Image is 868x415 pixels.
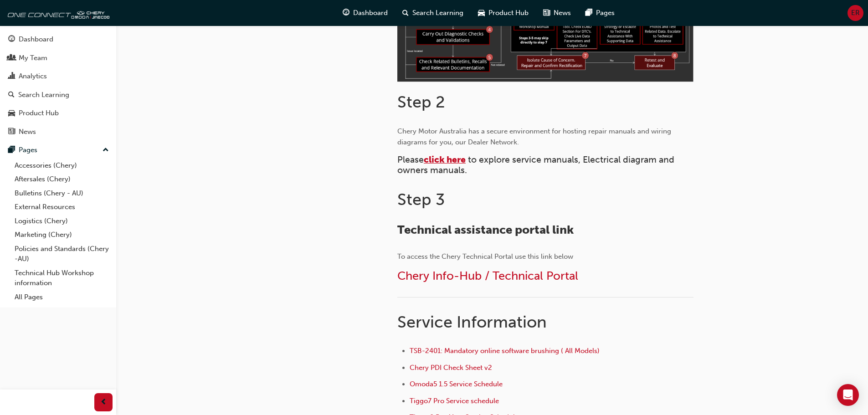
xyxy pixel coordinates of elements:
span: news-icon [543,7,550,19]
img: oneconnect [5,4,109,22]
a: news-iconNews [536,4,578,22]
span: car-icon [8,109,15,118]
a: Aftersales (Chery) [11,172,113,186]
a: Omoda5 1.5 Service Schedule [410,380,503,388]
div: Open Intercom Messenger [837,384,859,406]
span: guage-icon [343,7,349,19]
a: search-iconSearch Learning [395,4,471,22]
span: news-icon [8,128,15,136]
span: News [554,8,571,18]
a: Tiggo7 Pro Service schedule [410,397,499,405]
span: search-icon [8,91,15,99]
span: Product Hub [488,8,529,18]
a: TSB-2401: Mandatory online software brushing ( All Models) [410,347,600,355]
a: News [4,123,113,140]
button: Pages [4,142,113,159]
a: car-iconProduct Hub [471,4,536,22]
button: ER [847,5,863,21]
span: chart-icon [8,72,15,81]
div: News [19,127,36,137]
a: Technical Hub Workshop information [11,266,113,290]
span: guage-icon [8,36,15,44]
div: Dashboard [19,34,53,45]
div: Search Learning [18,90,69,100]
div: Pages [19,145,37,155]
div: Product Hub [19,108,59,118]
a: Chery PDI Check Sheet v2 [410,364,492,372]
span: Step 2 [397,92,445,112]
span: pages-icon [586,7,592,19]
span: car-icon [478,7,485,19]
span: prev-icon [100,397,107,408]
span: search-icon [402,7,409,19]
a: guage-iconDashboard [335,4,395,22]
div: My Team [19,53,47,63]
span: Pages [596,8,615,18]
a: My Team [4,50,113,67]
span: people-icon [8,54,15,62]
a: click here [424,154,466,165]
span: Chery Motor Australia has a secure environment for hosting repair manuals and wiring diagrams for... [397,127,673,146]
span: Technical assistance portal link [397,223,574,237]
a: Logistics (Chery) [11,214,113,228]
a: External Resources [11,200,113,214]
a: Accessories (Chery) [11,159,113,173]
span: Dashboard [353,8,388,18]
span: up-icon [103,144,109,156]
span: Service Information [397,312,547,332]
a: Analytics [4,68,113,85]
a: Chery Info-Hub / Technical Portal [397,269,578,283]
span: To access the Chery Technical Portal use this link below [397,252,573,261]
span: Please [397,154,424,165]
span: to explore service manuals, Electrical diagram and owners manuals. [397,154,677,175]
a: All Pages [11,290,113,304]
button: DashboardMy TeamAnalyticsSearch LearningProduct HubNews [4,29,113,142]
span: pages-icon [8,146,15,154]
span: Search Learning [412,8,463,18]
a: Bulletins (Chery - AU) [11,186,113,200]
a: Policies and Standards (Chery -AU) [11,242,113,266]
a: Search Learning [4,87,113,103]
span: Step 3 [397,190,445,209]
a: Product Hub [4,105,113,122]
a: Dashboard [4,31,113,48]
div: Analytics [19,71,47,82]
a: pages-iconPages [578,4,622,22]
a: Marketing (Chery) [11,228,113,242]
span: ER [851,8,860,18]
